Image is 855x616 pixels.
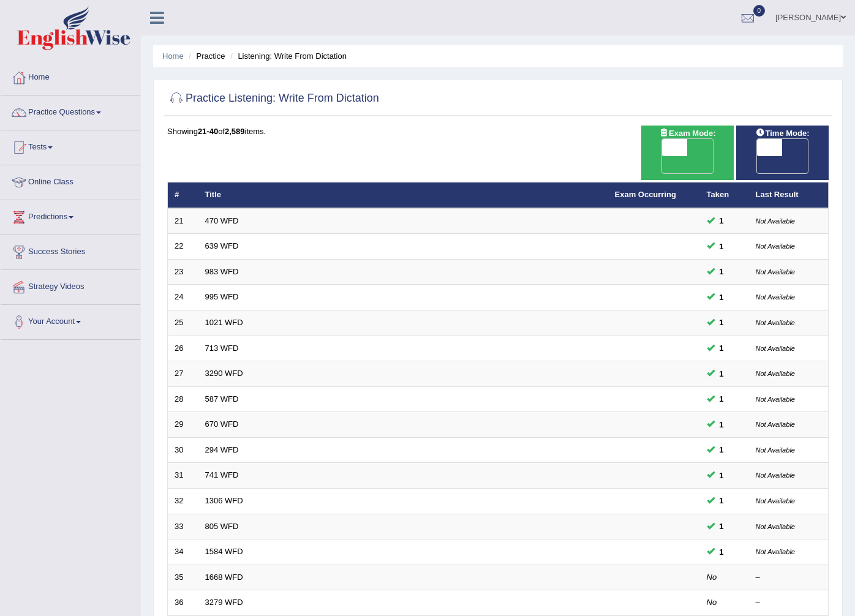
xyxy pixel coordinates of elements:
[205,547,243,556] a: 1584 WFD
[205,216,239,225] a: 470 WFD
[1,61,140,91] a: Home
[205,394,239,404] a: 587 WFD
[205,318,243,327] a: 1021 WFD
[168,488,198,514] td: 32
[198,182,608,208] th: Title
[715,520,729,533] span: You can still take this question
[756,293,795,301] small: Not Available
[756,421,795,428] small: Not Available
[205,267,239,276] a: 983 WFD
[205,496,243,505] a: 1306 WFD
[168,590,198,616] td: 36
[615,190,676,199] a: Exam Occurring
[715,443,729,456] span: You can still take this question
[756,548,795,555] small: Not Available
[715,393,729,405] span: You can still take this question
[756,319,795,326] small: Not Available
[168,361,198,387] td: 27
[749,182,829,208] th: Last Result
[756,497,795,505] small: Not Available
[167,89,379,108] h2: Practice Listening: Write From Dictation
[168,336,198,361] td: 26
[205,470,239,479] a: 741 WFD
[1,130,140,161] a: Tests
[641,126,734,180] div: Show exams occurring in exams
[756,345,795,352] small: Not Available
[1,165,140,196] a: Online Class
[168,182,198,208] th: #
[198,127,218,136] b: 21-40
[168,208,198,234] td: 21
[225,127,245,136] b: 2,589
[205,344,239,353] a: 713 WFD
[700,182,749,208] th: Taken
[715,316,729,329] span: You can still take this question
[654,127,720,140] span: Exam Mode:
[715,214,729,227] span: You can still take this question
[168,565,198,590] td: 35
[707,598,717,607] em: No
[168,539,198,565] td: 34
[168,234,198,260] td: 22
[715,469,729,482] span: You can still take this question
[756,523,795,530] small: Not Available
[168,437,198,463] td: 30
[168,386,198,412] td: 28
[168,285,198,310] td: 24
[756,597,822,609] div: –
[1,305,140,336] a: Your Account
[205,522,239,531] a: 805 WFD
[167,126,829,137] div: Showing of items.
[715,265,729,278] span: You can still take this question
[750,127,814,140] span: Time Mode:
[162,51,184,61] a: Home
[756,396,795,403] small: Not Available
[186,50,225,62] li: Practice
[756,572,822,584] div: –
[205,241,239,250] a: 639 WFD
[715,367,729,380] span: You can still take this question
[715,240,729,253] span: You can still take this question
[205,419,239,429] a: 670 WFD
[205,573,243,582] a: 1668 WFD
[715,291,729,304] span: You can still take this question
[756,242,795,250] small: Not Available
[1,270,140,301] a: Strategy Videos
[707,573,717,582] em: No
[168,259,198,285] td: 23
[756,370,795,377] small: Not Available
[205,445,239,454] a: 294 WFD
[753,5,766,17] span: 0
[168,463,198,489] td: 31
[227,50,347,62] li: Listening: Write From Dictation
[1,200,140,231] a: Predictions
[205,292,239,301] a: 995 WFD
[756,217,795,225] small: Not Available
[756,268,795,276] small: Not Available
[1,235,140,266] a: Success Stories
[715,494,729,507] span: You can still take this question
[205,369,243,378] a: 3290 WFD
[715,546,729,558] span: You can still take this question
[715,418,729,431] span: You can still take this question
[168,514,198,539] td: 33
[756,471,795,479] small: Not Available
[715,342,729,355] span: You can still take this question
[756,446,795,454] small: Not Available
[205,598,243,607] a: 3279 WFD
[168,412,198,438] td: 29
[168,310,198,336] td: 25
[1,96,140,126] a: Practice Questions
